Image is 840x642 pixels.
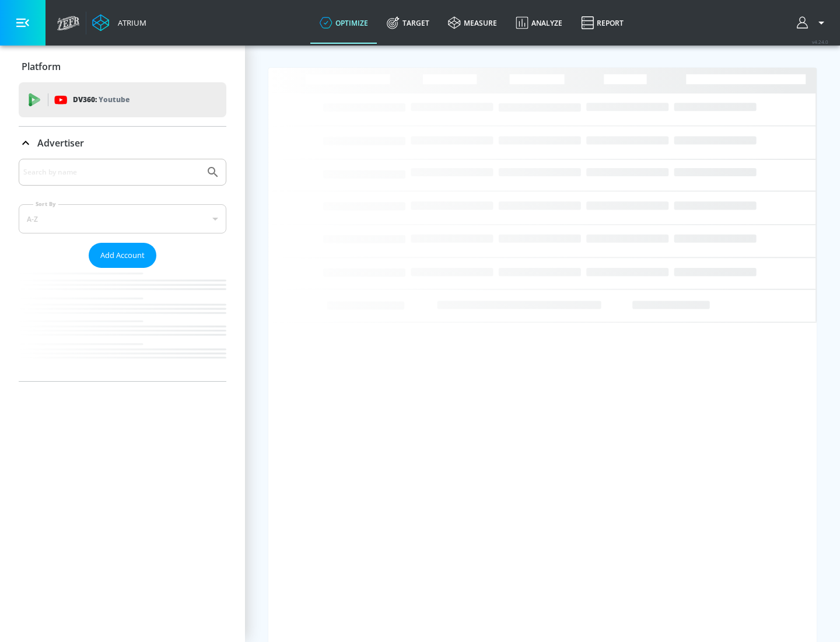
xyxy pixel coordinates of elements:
p: Platform [22,60,61,73]
a: Analyze [506,2,572,44]
span: Add Account [100,249,145,262]
a: Report [572,2,633,44]
div: Advertiser [19,159,226,381]
label: Sort By [33,200,58,208]
a: measure [439,2,506,44]
div: A-Z [19,204,226,233]
p: Advertiser [37,137,84,149]
div: Atrium [113,18,146,28]
a: optimize [310,2,377,44]
p: Youtube [99,93,129,106]
input: Search by name [23,165,200,180]
a: Atrium [92,14,146,32]
a: Target [377,2,439,44]
div: Platform [19,50,226,83]
button: Add Account [89,243,156,268]
div: DV360: Youtube [19,82,226,117]
span: v 4.24.0 [812,39,828,45]
p: DV360: [73,93,129,106]
div: Advertiser [19,127,226,159]
nav: list of Advertiser [19,268,226,381]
